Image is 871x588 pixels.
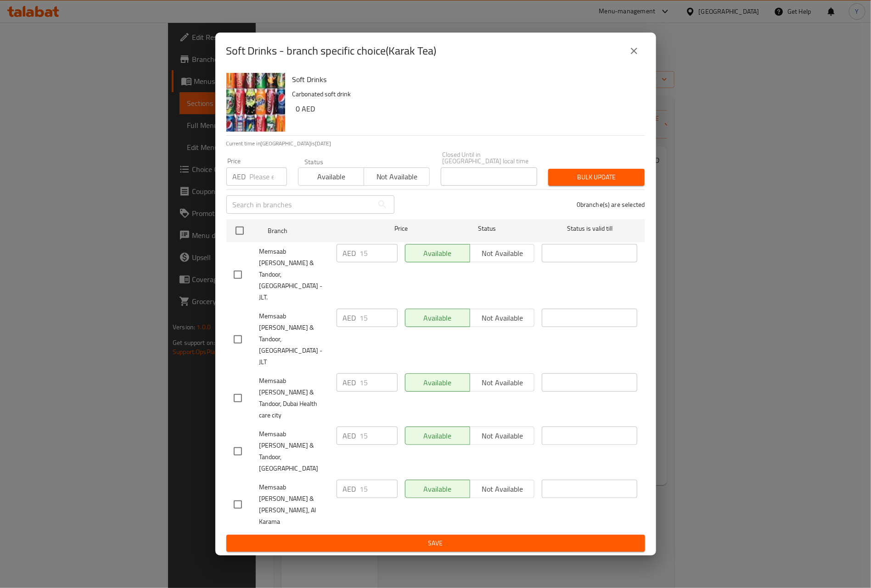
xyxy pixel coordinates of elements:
[292,89,638,100] p: Carbonated soft drink
[343,377,356,388] p: AED
[364,167,430,186] button: Not available
[542,223,637,234] span: Status is valid till
[233,171,246,182] p: AED
[360,373,398,392] input: Please enter price
[360,244,398,262] input: Please enter price
[360,309,398,327] input: Please enter price
[259,246,329,303] span: Memsaab [PERSON_NAME] & Tandoor, [GEOGRAPHIC_DATA] - JLT.
[259,482,329,527] span: Memsaab [PERSON_NAME] & [PERSON_NAME], Al Karama
[368,170,426,183] span: Not available
[623,40,645,62] button: close
[343,312,356,323] p: AED
[556,172,637,183] span: Bulk update
[298,167,364,186] button: Available
[250,167,287,186] input: Please enter price
[343,248,356,259] p: AED
[548,169,645,186] button: Bulk update
[259,428,329,474] span: Memsaab [PERSON_NAME] & Tandoor, [GEOGRAPHIC_DATA]
[360,480,398,498] input: Please enter price
[343,430,356,441] p: AED
[371,223,432,234] span: Price
[226,139,645,148] p: Current time in [GEOGRAPHIC_DATA] is [DATE]
[360,427,398,445] input: Please enter price
[226,535,645,552] button: Save
[259,311,329,368] span: Memsaab [PERSON_NAME] & Tandoor, [GEOGRAPHIC_DATA] - JLT
[259,375,329,421] span: Memsaab [PERSON_NAME] & Tandoor, Dubai Health care city
[226,195,373,214] input: Search in branches
[296,102,638,115] h6: 0 AED
[226,73,285,132] img: Soft Drinks
[268,225,363,237] span: Branch
[439,223,534,234] span: Status
[302,170,360,183] span: Available
[577,200,645,209] p: 0 branche(s) are selected
[343,483,356,494] p: AED
[226,44,437,58] h2: Soft Drinks - branch specific choice(Karak Tea)
[292,73,638,86] h6: Soft Drinks
[234,538,638,549] span: Save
